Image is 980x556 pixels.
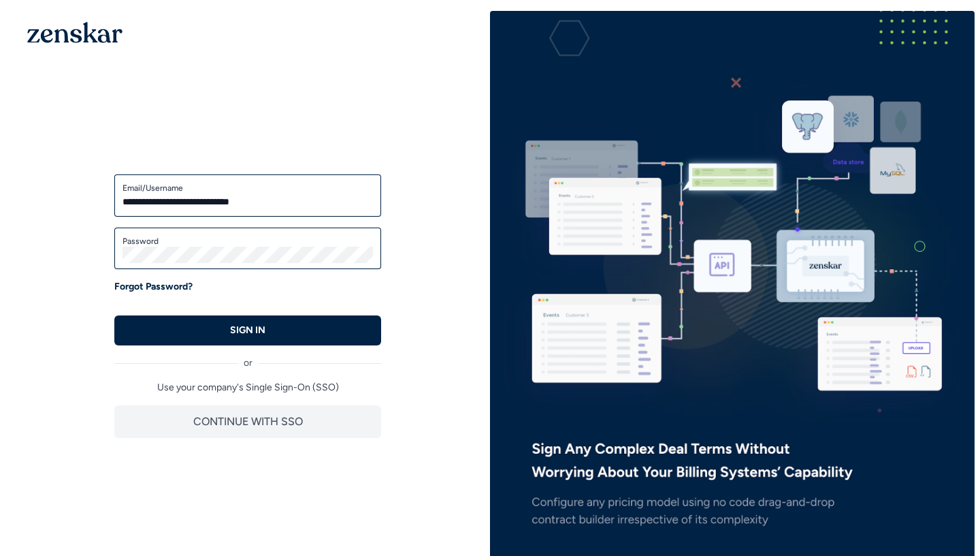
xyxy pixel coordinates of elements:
[114,381,381,395] p: Use your company's Single Sign-On (SSO)
[114,405,381,438] button: CONTINUE WITH SSO
[122,236,373,247] label: Password
[114,280,193,294] a: Forgot Password?
[114,345,381,370] div: or
[122,183,373,194] label: Email/Username
[114,315,381,345] button: SIGN IN
[230,324,265,337] p: SIGN IN
[27,22,122,43] img: 1OGAJ2xQqyY4LXKgY66KYq0eOWRCkrZdAb3gUhuVAqdWPZE9SRJmCz+oDMSn4zDLXe31Ii730ItAGKgCKgCCgCikA4Av8PJUP...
